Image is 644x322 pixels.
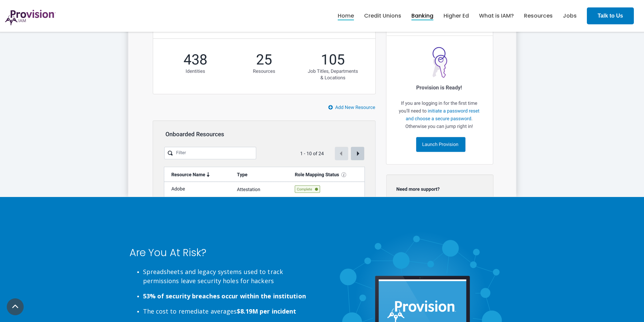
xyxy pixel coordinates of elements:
span: The cost to remediate averages [143,307,296,315]
img: ProvisionIAM-Logo-Purple [5,10,56,25]
a: What is IAM? [479,10,514,22]
a: Home [338,10,354,22]
strong: $8.19M per incident [237,307,296,315]
a: Jobs [563,10,577,22]
a: Banking [411,10,433,22]
strong: 53% of security breaches occur within the institution [143,292,306,300]
nav: menu [333,5,582,27]
span: Are You At Risk? [129,245,206,260]
a: Higher Ed [444,10,469,22]
a: Credit Unions [364,10,401,22]
strong: Talk to Us [598,13,623,19]
a: Talk to Us [587,7,634,24]
a: Resources [524,10,553,22]
span: Spreadsheets and legacy systems used to track permissions leave security holes for hackers [143,268,283,285]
